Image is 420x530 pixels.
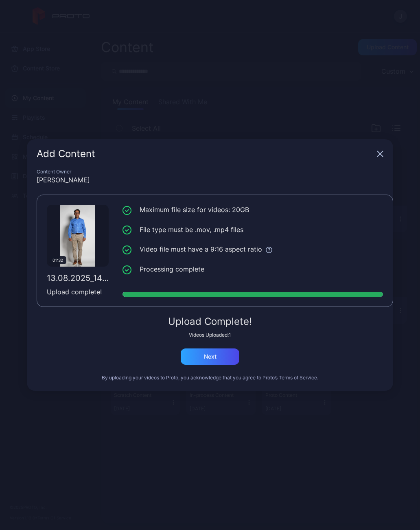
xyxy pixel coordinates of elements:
[181,348,239,365] button: Next
[279,375,317,381] button: Terms of Service
[37,375,383,381] div: By uploading your videos to Proto, you acknowledge that you agree to Proto’s .
[122,225,383,235] li: File type must be .mov, .mp4 files
[37,317,383,326] div: Upload Complete!
[122,244,383,254] li: Video file must have a 9:16 aspect ratio
[37,175,383,185] div: [PERSON_NAME]
[37,149,374,159] div: Add Content
[47,273,109,283] div: 13.08.2025_14:08:06.mov
[122,264,383,274] li: Processing complete
[122,205,383,215] li: Maximum file size for videos: 20GB
[47,287,109,297] div: Upload complete!
[49,256,66,264] div: 01:32
[37,169,383,175] div: Content Owner
[204,353,217,360] div: Next
[37,332,383,338] div: Videos Uploaded: 1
